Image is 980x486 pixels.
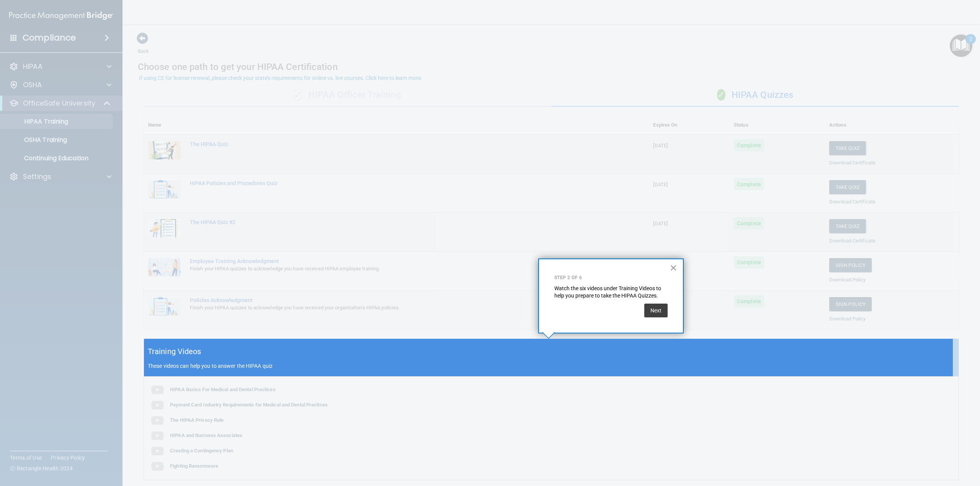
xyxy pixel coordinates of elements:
[554,275,668,281] p: Step 2 of 6
[644,304,668,317] button: Next
[554,285,668,300] p: Watch the six videos under Training Videos to help you prepare to take the HIPAA Quizzes.
[148,345,201,358] h5: Training Videos
[148,363,955,369] p: These videos can help you to answer the HIPAA quiz
[670,262,677,274] button: Close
